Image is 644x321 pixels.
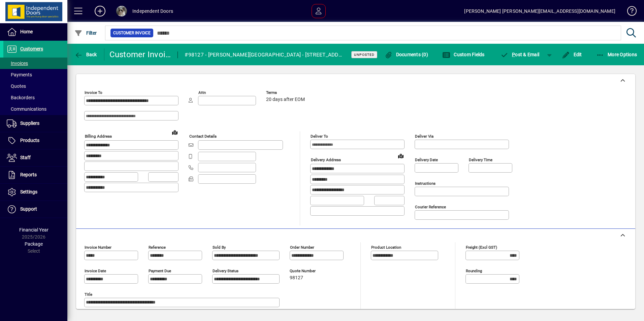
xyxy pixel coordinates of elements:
[7,72,32,77] span: Payments
[67,48,104,61] app-page-header-button: Back
[85,90,102,95] mat-label: Invoice To
[3,149,67,166] a: Staff
[3,24,67,40] a: Home
[89,5,111,17] button: Add
[415,157,438,162] mat-label: Delivery date
[213,245,226,250] mat-label: Sold by
[7,106,46,112] span: Communications
[562,52,582,57] span: Edit
[290,275,303,281] span: 98127
[73,27,99,39] button: Filter
[596,52,637,57] span: More Options
[25,241,43,247] span: Package
[7,83,26,89] span: Quotes
[19,227,49,233] span: Financial Year
[266,91,307,95] span: Terms
[85,245,111,250] mat-label: Invoice number
[466,269,482,273] mat-label: Rounding
[74,52,97,57] span: Back
[7,61,28,66] span: Invoices
[290,269,330,273] span: Quote number
[169,127,180,138] a: View on map
[3,103,67,115] a: Communications
[74,30,97,36] span: Filter
[442,52,485,57] span: Custom Fields
[415,181,436,186] mat-label: Instructions
[111,5,132,17] button: Profile
[3,58,67,69] a: Invoices
[113,30,151,36] span: Customer Invoice
[3,69,67,80] a: Payments
[3,80,67,92] a: Quotes
[415,134,433,139] mat-label: Deliver via
[383,48,430,61] button: Documents (0)
[464,6,615,16] div: [PERSON_NAME] [PERSON_NAME][EMAIL_ADDRESS][DOMAIN_NAME]
[560,48,584,61] button: Edit
[73,48,99,61] button: Back
[20,120,39,126] span: Suppliers
[3,201,67,218] a: Support
[354,52,375,57] span: Unposted
[497,48,543,61] button: Post & Email
[466,245,497,250] mat-label: Freight (excl GST)
[3,167,67,183] a: Reports
[213,269,238,273] mat-label: Delivery status
[85,292,92,297] mat-label: Title
[7,95,35,100] span: Backorders
[85,269,106,273] mat-label: Invoice date
[20,206,37,212] span: Support
[198,90,206,95] mat-label: Attn
[20,29,33,34] span: Home
[20,138,39,143] span: Products
[109,49,171,60] div: Customer Invoice
[290,245,314,250] mat-label: Order number
[469,157,492,162] mat-label: Delivery time
[384,52,428,57] span: Documents (0)
[371,245,401,250] mat-label: Product location
[395,150,406,161] a: View on map
[501,52,540,57] span: ost & Email
[20,189,37,194] span: Settings
[3,115,67,132] a: Suppliers
[311,134,328,139] mat-label: Deliver To
[266,97,305,102] span: 20 days after EOM
[149,245,166,250] mat-label: Reference
[20,155,31,160] span: Staff
[20,46,43,51] span: Customers
[185,49,343,60] div: #98127 - [PERSON_NAME][GEOGRAPHIC_DATA] - [STREET_ADDRESS]
[149,269,171,273] mat-label: Payment due
[512,52,515,57] span: P
[3,92,67,103] a: Backorders
[415,205,446,209] mat-label: Courier Reference
[3,132,67,149] a: Products
[20,172,37,177] span: Reports
[622,1,636,23] a: Knowledge Base
[594,48,639,61] button: More Options
[3,184,67,201] a: Settings
[441,48,486,61] button: Custom Fields
[132,6,173,16] div: Independent Doors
